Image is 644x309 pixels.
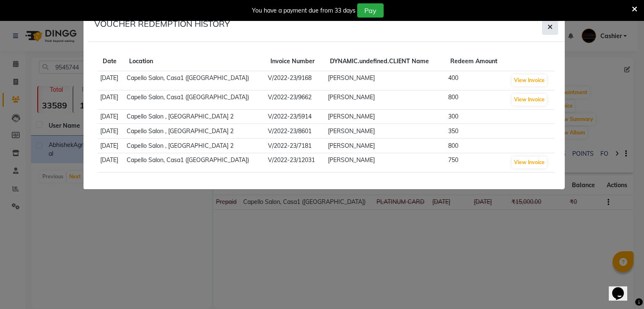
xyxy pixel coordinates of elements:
[325,124,445,139] td: [PERSON_NAME]
[512,94,547,106] button: View Invoice
[124,153,265,172] td: Capello Salon, Casa1 ([GEOGRAPHIC_DATA])
[325,153,445,172] td: [PERSON_NAME]
[98,71,124,90] td: [DATE]
[512,75,547,86] button: View Invoice
[325,139,445,153] td: [PERSON_NAME]
[265,71,325,90] td: V/2022-23/9168
[265,139,325,153] td: V/2022-23/7181
[445,124,508,139] td: 350
[124,71,265,90] td: Capello Salon, Casa1 ([GEOGRAPHIC_DATA])
[445,90,508,109] td: 800
[98,52,124,71] th: Date
[124,52,265,71] th: Location
[265,124,325,139] td: V/2022-23/8601
[325,71,445,90] td: [PERSON_NAME]
[98,109,124,124] td: [DATE]
[98,90,124,109] td: [DATE]
[265,52,325,71] th: Invoice Number
[357,3,384,18] button: Pay
[445,139,508,153] td: 800
[265,153,325,172] td: V/2022-23/12031
[512,157,547,168] button: View Invoice
[445,109,508,124] td: 300
[325,109,445,124] td: [PERSON_NAME]
[124,90,265,109] td: Capello Salon, Casa1 ([GEOGRAPHIC_DATA])
[445,71,508,90] td: 400
[124,109,265,124] td: Capello Salon , [GEOGRAPHIC_DATA] 2
[445,153,508,172] td: 750
[252,6,356,15] div: You have a payment due from 33 days
[98,153,124,172] td: [DATE]
[609,276,636,301] iframe: chat widget
[325,52,445,71] th: DYNAMIC.undefined.CLIENT Name
[124,139,265,153] td: Capello Salon , [GEOGRAPHIC_DATA] 2
[265,90,325,109] td: V/2022-23/9662
[325,90,445,109] td: [PERSON_NAME]
[265,109,325,124] td: V/2022-23/5914
[98,124,124,139] td: [DATE]
[94,19,230,29] h5: VOUCHER REDEMPTION HISTORY
[98,139,124,153] td: [DATE]
[124,124,265,139] td: Capello Salon , [GEOGRAPHIC_DATA] 2
[445,52,508,71] th: Redeem Amount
